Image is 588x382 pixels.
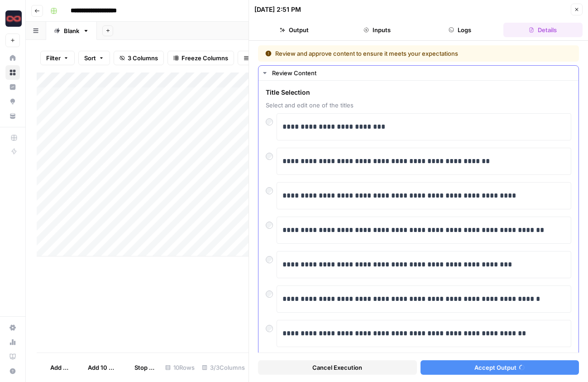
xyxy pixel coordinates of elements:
[88,363,116,372] span: Add 10 Rows
[337,23,416,37] button: Inputs
[474,363,516,372] span: Accept Output
[37,360,74,375] button: Add Row
[265,49,515,58] div: Review and approve content to ensure it meets your expectations
[421,360,579,375] button: Accept Output
[5,7,20,30] button: Workspace: DemandLoops
[134,363,156,372] span: Stop Runs
[5,320,20,335] a: Settings
[114,51,164,65] button: 3 Columns
[162,360,198,375] div: 10 Rows
[50,363,69,372] span: Add Row
[198,360,249,375] div: 3/3 Columns
[40,51,75,65] button: Filter
[503,23,583,37] button: Details
[78,51,110,65] button: Sort
[421,23,500,37] button: Logs
[266,101,571,110] span: Select and edit one of the titles
[46,53,61,63] span: Filter
[5,349,20,364] a: Learning Hub
[5,80,20,94] a: Insights
[312,363,362,372] span: Cancel Execution
[128,53,158,63] span: 3 Columns
[254,23,334,37] button: Output
[5,335,20,349] a: Usage
[46,22,97,40] a: Blank
[254,5,301,14] div: [DATE] 2:51 PM
[5,10,22,27] img: DemandLoops Logo
[258,66,578,80] button: Review Content
[182,53,228,63] span: Freeze Columns
[5,65,20,80] a: Browse
[121,360,162,375] button: Stop Runs
[167,51,234,65] button: Freeze Columns
[272,68,573,77] div: Review Content
[266,88,571,97] span: Title Selection
[84,53,96,63] span: Sort
[258,360,417,375] button: Cancel Execution
[5,51,20,65] a: Home
[74,360,121,375] button: Add 10 Rows
[5,94,20,109] a: Opportunities
[5,364,20,378] button: Help + Support
[64,26,79,35] div: Blank
[5,109,20,123] a: Your Data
